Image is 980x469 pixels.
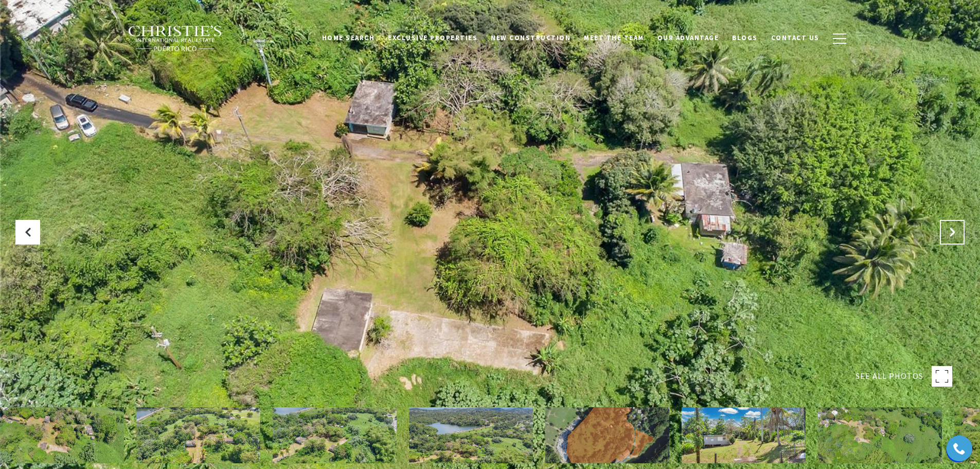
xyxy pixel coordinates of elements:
[657,33,719,42] span: Our Advantage
[826,24,853,54] button: button
[491,33,571,42] span: New Construction
[545,407,669,463] img: 14 Acre LAGOON VIEW ESTATE
[136,407,260,463] img: 14 Acre LAGOON VIEW ESTATE
[273,407,397,463] img: 14 Acre LAGOON VIEW ESTATE
[15,220,40,245] button: Previous Slide
[128,25,223,52] img: Christie's International Real Estate black text logo
[725,28,764,48] a: Blogs
[732,33,758,42] span: Blogs
[940,220,965,245] button: Next Slide
[484,28,577,48] a: New Construction
[381,28,484,48] a: Exclusive Properties
[651,28,726,48] a: Our Advantage
[315,28,382,48] a: Home Search
[682,407,806,463] img: 14 Acre LAGOON VIEW ESTATE
[818,407,942,463] img: 14 Acre LAGOON VIEW ESTATE
[388,33,477,42] span: Exclusive Properties
[577,28,651,48] a: Meet the Team
[771,33,819,42] span: Contact Us
[856,370,923,383] span: SEE ALL PHOTOS
[409,407,533,463] img: 14 Acre LAGOON VIEW ESTATE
